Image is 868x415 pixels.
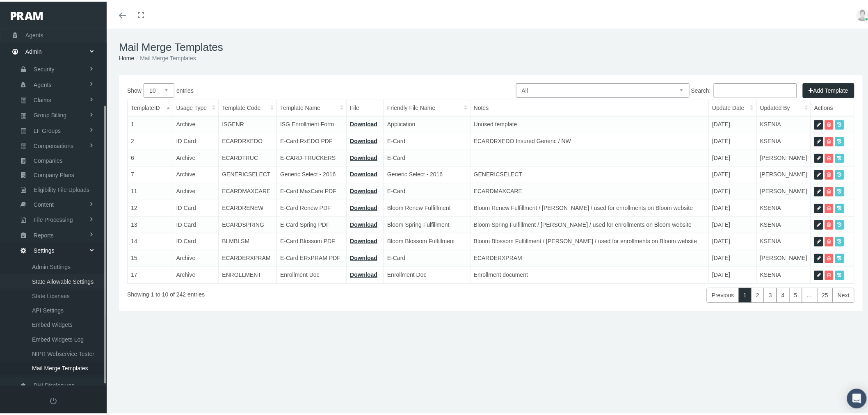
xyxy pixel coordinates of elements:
td: [DATE] [709,182,757,198]
a: Home [119,53,134,60]
a: Edit [814,169,823,178]
td: ISG Enrollment Form [277,114,347,131]
li: Mail Merge Templates [134,52,196,61]
td: Archive [173,182,219,198]
span: Group Billing [34,107,66,121]
td: 17 [128,265,173,281]
a: Download [350,253,377,260]
td: 7 [128,165,173,182]
td: ECARDMAXCARE [219,182,277,198]
a: Previous Versions [835,119,844,128]
td: Unused template [470,114,708,131]
td: [DATE] [709,148,757,165]
td: ECARDMAXCARE [470,182,708,198]
a: Edit [814,252,823,262]
a: Previous Versions [835,219,844,228]
td: KSENIA [757,198,811,215]
a: Next [833,286,854,301]
span: Compensations [34,137,73,151]
a: Delete [825,119,834,128]
td: Archive [173,265,219,281]
span: Admin [25,42,42,58]
th: Usage Type: activate to sort column ascending [173,98,219,114]
td: E-Card [384,148,471,165]
span: NIPR Webservice Tester [32,345,94,359]
span: Eligibility File Uploads [34,181,89,195]
a: Delete [825,269,834,278]
a: Edit [814,219,823,228]
th: TemplateID: activate to sort column descending [128,98,173,114]
td: Enrollment document [470,265,708,281]
a: 1 [739,286,752,301]
th: Updated By: activate to sort column ascending [757,98,811,114]
a: Previous Versions [835,269,844,278]
td: 13 [128,215,173,232]
td: ECARDRXEDO Insured Generic / NW [470,131,708,148]
a: Previous Versions [835,135,844,145]
span: Settings [34,242,55,256]
td: [DATE] [709,165,757,182]
a: Previous Versions [835,235,844,245]
td: [DATE] [709,198,757,215]
td: [PERSON_NAME] [757,148,811,165]
td: 14 [128,232,173,249]
td: Generic Select - 2016 [277,165,347,182]
a: 5 [789,286,802,301]
span: PHI Disclosures [34,377,75,391]
td: ID Card [173,232,219,249]
td: E-Card Spring PDF [277,215,347,232]
a: 2 [751,286,764,301]
td: KSENIA [757,232,811,249]
td: ID Card [173,215,219,232]
td: ECARDRENEW [219,198,277,215]
td: Archive [173,114,219,131]
a: Edit [814,185,823,195]
span: Agents [34,76,52,90]
td: BLMBLSM [219,232,277,249]
label: Search: [691,82,797,96]
td: KSENIA [757,265,811,281]
td: E-Card MaxCare PDF [277,182,347,198]
td: E-Card RxEDO PDF [277,131,347,148]
a: Edit [814,135,823,145]
a: Delete [825,202,834,212]
a: Download [350,220,377,226]
td: E-CARD-TRUCKERS [277,148,347,165]
td: 11 [128,182,173,198]
th: Template Name: activate to sort column ascending [277,98,347,114]
td: Enrollment Doc [384,265,471,281]
td: KSENIA [757,131,811,148]
td: E-Card Blossom PDF [277,232,347,249]
h1: Mail Merge Templates [119,39,863,52]
td: ID Card [173,131,219,148]
td: Archive [173,249,219,265]
a: Download [350,136,377,143]
a: Download [350,153,377,160]
a: Delete [825,252,834,262]
td: Generic Select - 2016 [384,165,471,182]
a: Previous Versions [835,202,844,212]
td: Bloom Blossom Fulfillment [384,232,471,249]
a: Delete [825,185,834,195]
td: E-Card [384,249,471,265]
td: Bloom Renew Fulfillment [384,198,471,215]
td: 2 [128,131,173,148]
td: [PERSON_NAME] [757,182,811,198]
span: Embed Widgets [32,316,73,330]
span: Company Plans [34,166,74,180]
td: ECARDERXPRAM [219,249,277,265]
a: Delete [825,169,834,178]
td: ISGENR [219,114,277,131]
a: Delete [825,235,834,245]
a: Download [350,169,377,176]
td: [DATE] [709,265,757,281]
button: Add Template [803,82,854,96]
td: Bloom Blossom Fulfillment / [PERSON_NAME] / used for enrollments on Bloom website [470,232,708,249]
a: 3 [764,286,777,301]
span: Companies [34,152,63,166]
td: E-Card [384,131,471,148]
a: Edit [814,235,823,245]
a: Previous Versions [835,169,844,178]
td: [PERSON_NAME] [757,249,811,265]
a: 25 [817,286,834,301]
